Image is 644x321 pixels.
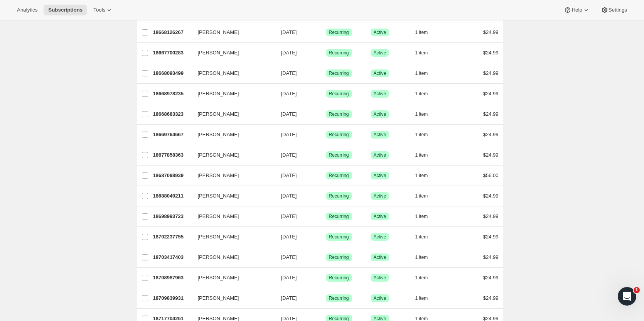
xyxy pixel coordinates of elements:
[198,110,239,118] span: [PERSON_NAME]
[281,275,297,280] span: [DATE]
[281,193,297,199] span: [DATE]
[415,50,428,56] span: 1 item
[153,191,499,201] div: 18688049211[PERSON_NAME][DATE]SuccessRecurringSuccessActive1 item$24.99
[483,295,499,301] span: $24.99
[198,69,239,77] span: [PERSON_NAME]
[483,29,499,35] span: $24.99
[198,90,239,98] span: [PERSON_NAME]
[374,70,386,76] span: Active
[153,253,192,261] p: 18703417403
[483,91,499,96] span: $24.99
[415,193,428,199] span: 1 item
[153,293,499,304] div: 18709839931[PERSON_NAME][DATE]SuccessRecurringSuccessActive1 item$24.99
[198,274,239,282] span: [PERSON_NAME]
[198,192,239,200] span: [PERSON_NAME]
[374,295,386,301] span: Active
[415,27,437,38] button: 1 item
[44,5,87,15] button: Subscriptions
[415,152,428,158] span: 1 item
[153,69,192,77] p: 18668093499
[329,172,349,179] span: Recurring
[415,70,428,76] span: 1 item
[153,274,192,282] p: 18708987963
[483,50,499,56] span: $24.99
[153,272,499,283] div: 18708987963[PERSON_NAME][DATE]SuccessRecurringSuccessActive1 item$24.99
[483,152,499,158] span: $24.99
[329,295,349,301] span: Recurring
[415,111,428,117] span: 1 item
[281,254,297,260] span: [DATE]
[193,67,270,79] button: [PERSON_NAME]
[281,70,297,76] span: [DATE]
[329,29,349,35] span: Recurring
[415,211,437,222] button: 1 item
[374,254,386,260] span: Active
[329,50,349,56] span: Recurring
[193,272,270,284] button: [PERSON_NAME]
[153,90,192,98] p: 18668978235
[374,213,386,220] span: Active
[281,50,297,56] span: [DATE]
[153,68,499,79] div: 18668093499[PERSON_NAME][DATE]SuccessRecurringSuccessActive1 item$24.99
[193,47,270,59] button: [PERSON_NAME]
[415,109,437,120] button: 1 item
[281,91,297,96] span: [DATE]
[415,132,428,138] span: 1 item
[415,295,428,301] span: 1 item
[483,132,499,137] span: $24.99
[281,132,297,137] span: [DATE]
[198,213,239,220] span: [PERSON_NAME]
[153,49,192,57] p: 18667700283
[483,111,499,117] span: $24.99
[193,210,270,223] button: [PERSON_NAME]
[559,5,594,15] button: Help
[48,7,83,13] span: Subscriptions
[198,29,239,36] span: [PERSON_NAME]
[193,149,270,161] button: [PERSON_NAME]
[153,150,499,160] div: 18677858363[PERSON_NAME][DATE]SuccessRecurringSuccessActive1 item$24.99
[193,26,270,39] button: [PERSON_NAME]
[193,190,270,202] button: [PERSON_NAME]
[483,213,499,219] span: $24.99
[374,111,386,117] span: Active
[198,49,239,57] span: [PERSON_NAME]
[153,109,499,120] div: 18668683323[PERSON_NAME][DATE]SuccessRecurringSuccessActive1 item$24.99
[193,292,270,304] button: [PERSON_NAME]
[153,29,192,36] p: 18668126267
[153,47,499,58] div: 18667700283[PERSON_NAME][DATE]SuccessRecurringSuccessActive1 item$24.99
[374,132,386,138] span: Active
[281,213,297,219] span: [DATE]
[415,275,428,281] span: 1 item
[634,287,640,293] span: 1
[153,170,499,181] div: 18687098939[PERSON_NAME][DATE]SuccessRecurringSuccessActive1 item$56.00
[281,111,297,117] span: [DATE]
[198,233,239,241] span: [PERSON_NAME]
[483,254,499,260] span: $24.99
[193,169,270,182] button: [PERSON_NAME]
[281,152,297,158] span: [DATE]
[415,191,437,201] button: 1 item
[153,131,192,139] p: 18669764667
[153,231,499,242] div: 18702237755[PERSON_NAME][DATE]SuccessRecurringSuccessActive1 item$24.99
[198,253,239,261] span: [PERSON_NAME]
[618,287,636,306] iframe: Intercom live chat
[153,27,499,38] div: 18668126267[PERSON_NAME][DATE]SuccessRecurringSuccessActive1 item$24.99
[153,110,192,118] p: 18668683323
[329,254,349,260] span: Recurring
[12,5,42,15] button: Analytics
[596,5,632,15] button: Settings
[89,5,118,15] button: Tools
[415,293,437,304] button: 1 item
[153,151,192,159] p: 18677858363
[415,129,437,140] button: 1 item
[193,251,270,264] button: [PERSON_NAME]
[329,111,349,117] span: Recurring
[193,231,270,243] button: [PERSON_NAME]
[415,213,428,220] span: 1 item
[374,29,386,35] span: Active
[153,172,192,179] p: 18687098939
[329,275,349,281] span: Recurring
[198,131,239,139] span: [PERSON_NAME]
[374,50,386,56] span: Active
[153,233,192,241] p: 18702237755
